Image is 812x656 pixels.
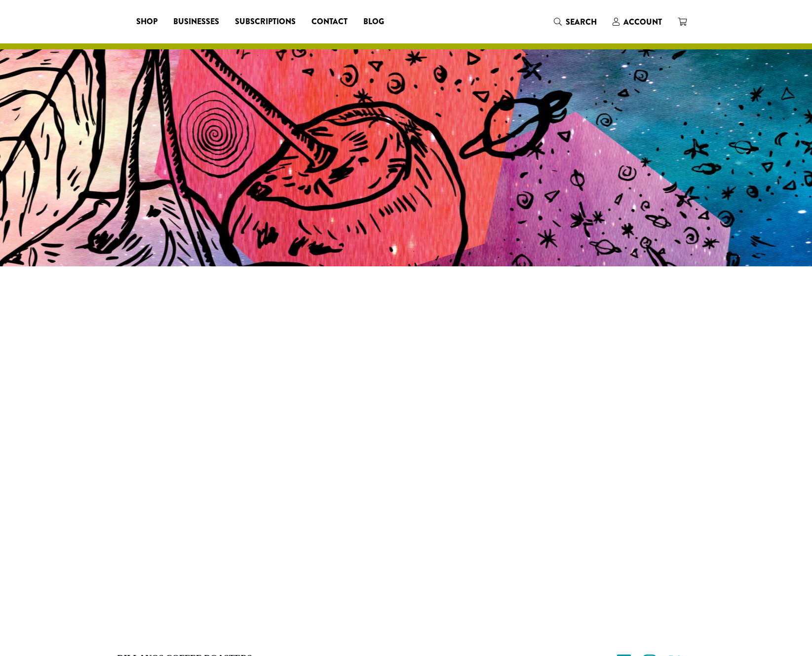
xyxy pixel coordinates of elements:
span: Businesses [173,16,219,28]
span: Subscriptions [235,16,296,28]
span: Contact [311,16,348,28]
a: Search [546,14,605,30]
span: Account [623,16,662,28]
span: Blog [363,16,384,28]
span: Shop [136,16,157,28]
a: Shop [128,14,165,30]
span: Search [566,16,597,28]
